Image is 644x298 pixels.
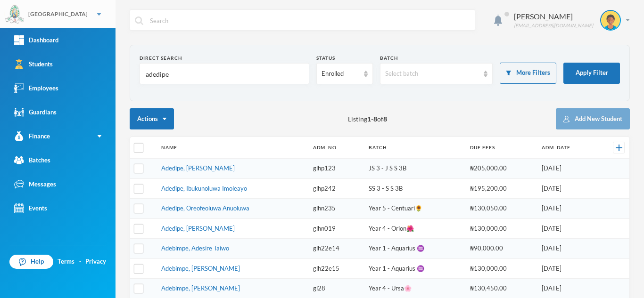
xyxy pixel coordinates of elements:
[161,265,240,272] a: Adebimpe, [PERSON_NAME]
[364,178,465,199] td: SS 3 - S S 3B
[308,199,364,219] td: glhn235
[79,257,81,266] div: ·
[465,258,537,279] td: ₦130,000.00
[161,225,235,232] a: Adedipe, [PERSON_NAME]
[161,204,249,212] a: Adedipe, Oreofeoluwa Anuoluwa
[601,11,620,30] img: STUDENT
[14,179,56,189] div: Messages
[348,114,387,124] span: Listing - of
[367,115,371,123] b: 1
[14,83,58,93] div: Employees
[157,137,308,159] th: Name
[364,159,465,179] td: JS 3 - J S S 3B
[161,185,247,192] a: Adedipe, Ibukunoluwa Imoleayo
[537,218,596,239] td: [DATE]
[58,257,74,266] a: Terms
[130,108,174,129] button: Actions
[373,115,377,123] b: 8
[616,145,622,151] img: +
[161,244,229,252] a: Adebimpe, Adesire Taiwo
[161,284,240,292] a: Adebimpe, [PERSON_NAME]
[385,69,479,79] div: Select batch
[465,159,537,179] td: ₦205,000.00
[145,64,304,85] input: Name, Admin No, Phone number, Email Address
[537,137,596,159] th: Adm. Date
[537,199,596,219] td: [DATE]
[380,55,493,62] div: Batch
[149,10,470,31] input: Search
[308,239,364,259] td: glh22e14
[514,11,593,22] div: [PERSON_NAME]
[500,63,556,84] button: More Filters
[5,5,24,24] img: logo
[537,258,596,279] td: [DATE]
[537,178,596,199] td: [DATE]
[364,199,465,219] td: Year 5 - Centuari🌻
[465,239,537,259] td: ₦90,000.00
[383,115,387,123] b: 8
[514,22,593,29] div: [EMAIL_ADDRESS][DOMAIN_NAME]
[14,155,50,165] div: Batches
[322,69,359,79] div: Enrolled
[14,59,53,69] div: Students
[161,164,235,172] a: Adedipe, [PERSON_NAME]
[537,159,596,179] td: [DATE]
[308,258,364,279] td: glh22e15
[308,218,364,239] td: glhn019
[9,255,53,269] a: Help
[465,178,537,199] td: ₦195,200.00
[465,199,537,219] td: ₦130,050.00
[537,239,596,259] td: [DATE]
[364,239,465,259] td: Year 1 - Aquarius ♒️
[308,159,364,179] td: glhp123
[364,218,465,239] td: Year 4 - Orion🌺
[563,63,620,84] button: Apply Filter
[316,55,373,62] div: Status
[308,137,364,159] th: Adm. No.
[28,10,88,18] div: [GEOGRAPHIC_DATA]
[140,55,309,62] div: Direct Search
[556,108,630,129] button: Add New Student
[135,16,143,25] img: search
[85,257,106,266] a: Privacy
[364,137,465,159] th: Batch
[308,178,364,199] td: glhp242
[465,218,537,239] td: ₦130,000.00
[465,137,537,159] th: Due Fees
[14,203,47,213] div: Events
[364,258,465,279] td: Year 1 - Aquarius ♒️
[14,35,58,45] div: Dashboard
[14,107,57,117] div: Guardians
[14,131,50,141] div: Finance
